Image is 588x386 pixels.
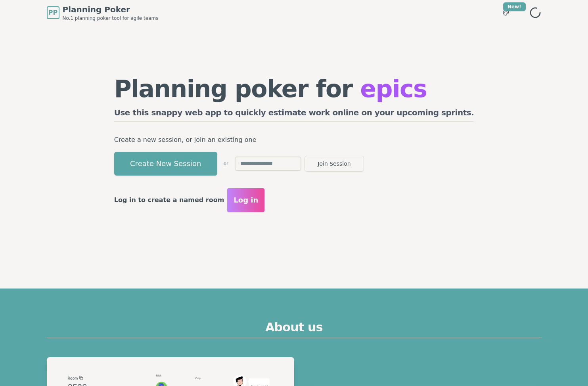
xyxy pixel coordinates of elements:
[114,152,217,176] button: Create New Session
[47,4,159,21] a: PPPlanning PokerNo.1 planning poker tool for agile teams
[114,77,474,101] h1: Planning poker for
[305,156,364,172] button: Join Session
[360,75,427,103] span: epics
[114,107,474,122] h2: Use this snappy web app to quickly estimate work online on your upcoming sprints.
[114,195,224,206] p: Log in to create a named room
[224,161,228,167] span: or
[63,4,159,15] span: Planning Poker
[63,15,159,21] span: No.1 planning poker tool for agile teams
[503,2,526,11] div: New!
[114,134,474,145] p: Create a new session, or join an existing one
[47,320,542,338] h2: About us
[234,195,258,206] span: Log in
[499,6,513,20] button: New!
[48,8,57,17] span: PP
[227,188,264,212] button: Log in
